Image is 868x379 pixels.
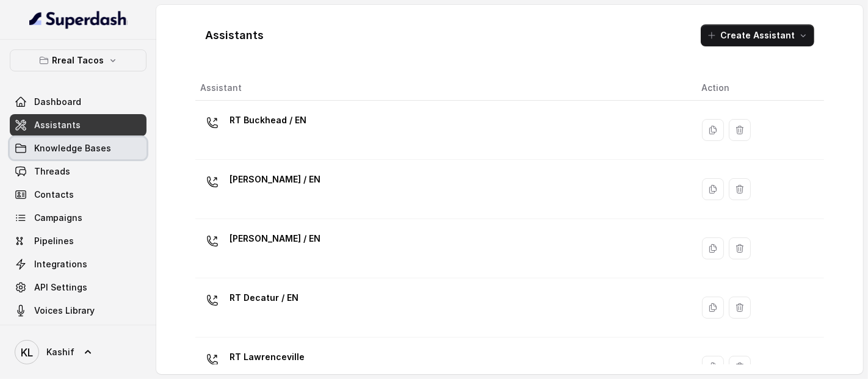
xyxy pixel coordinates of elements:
a: Campaigns [10,207,146,229]
p: RT Buckhead / EN [230,110,306,130]
span: Voices Library [34,305,95,317]
p: Rreal Tacos [52,53,104,68]
p: [PERSON_NAME] / EN [230,229,320,248]
span: Threads [34,165,70,178]
th: Assistant [195,76,692,101]
h1: Assistants [205,26,264,45]
a: Knowledge Bases [10,137,146,159]
th: Action [692,76,824,101]
p: [PERSON_NAME] / EN [230,170,320,189]
a: Pipelines [10,230,146,252]
span: Pipelines [34,235,74,247]
span: Assistants [34,119,81,131]
span: Dashboard [34,96,81,108]
a: API Settings [10,276,146,298]
a: Threads [10,161,146,182]
p: RT Lawrenceville [230,347,305,367]
a: Kashif [10,335,146,369]
a: Integrations [10,253,146,275]
a: Contacts [10,184,146,206]
span: Contacts [34,189,74,201]
span: Integrations [34,258,87,270]
span: Kashif [46,346,74,358]
button: Rreal Tacos [10,49,146,71]
a: Dashboard [10,91,146,113]
span: Campaigns [34,212,82,224]
p: RT Decatur / EN [230,288,298,308]
span: Knowledge Bases [34,142,111,154]
img: light.svg [29,10,128,29]
a: Assistants [10,114,146,136]
a: Voices Library [10,300,146,322]
button: Create Assistant [701,24,814,46]
text: KL [21,346,33,359]
span: API Settings [34,281,87,294]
